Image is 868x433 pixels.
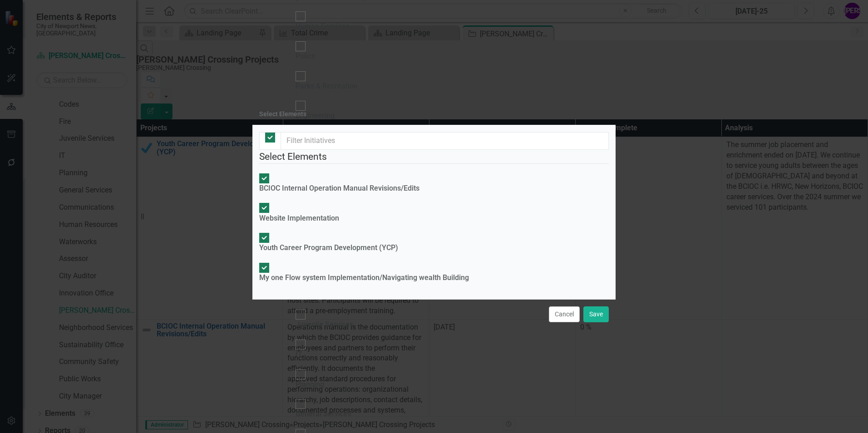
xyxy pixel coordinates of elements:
button: Cancel [549,306,580,322]
div: My one Flow system Implementation/Navigating wealth Building [259,273,469,283]
legend: Select Elements [259,150,609,164]
div: Website Implementation [259,213,339,224]
div: Select Elements [259,111,306,118]
input: Filter Initiatives [281,132,609,150]
button: Save [583,306,609,322]
div: BCIOC Internal Operation Manual Revisions/Edits [259,183,419,194]
div: Youth Career Program Development (YCP) [259,243,398,253]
